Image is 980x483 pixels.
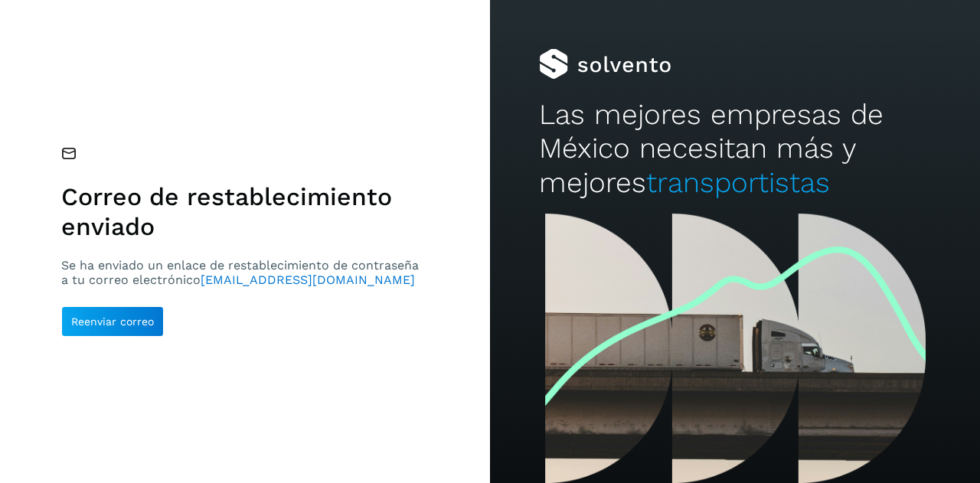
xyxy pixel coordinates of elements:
h1: Correo de restablecimiento enviado [61,182,425,241]
button: Reenviar correo [61,306,164,337]
span: [EMAIL_ADDRESS][DOMAIN_NAME] [201,273,415,287]
span: transportistas [646,166,830,199]
h2: Las mejores empresas de México necesitan más y mejores [539,98,931,200]
p: Se ha enviado un enlace de restablecimiento de contraseña a tu correo electrónico [61,258,425,287]
span: Reenviar correo [71,316,154,327]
